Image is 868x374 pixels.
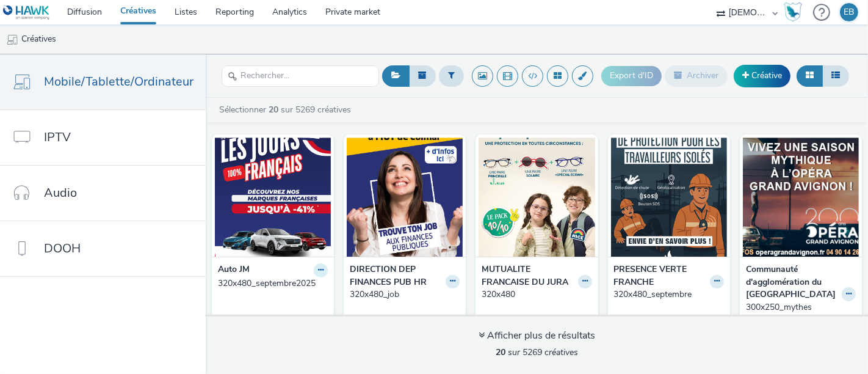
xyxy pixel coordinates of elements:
strong: Auto JM [218,263,250,277]
img: 300x250_mythes visual [743,137,859,257]
div: 300x250_mythes [746,301,851,313]
button: Export d'ID [601,66,662,86]
button: Archiver [665,65,728,86]
a: 320x480_septembre [614,288,724,301]
div: 320x480_septembre [614,288,719,301]
a: 320x480_job [350,288,460,301]
img: Hawk Academy [784,2,802,22]
span: Mobile/Tablette/Ordinateur [44,73,193,90]
img: 320x480_job visual [347,137,463,257]
img: 320x480 visual [479,137,595,257]
span: DOOH [44,240,81,257]
img: mobile [6,34,18,46]
a: Sélectionner sur 5269 créatives [218,104,356,116]
strong: 20 [269,104,278,116]
a: 320x480_septembre2025 [218,277,328,290]
img: 320x480_septembre2025 visual [215,137,331,257]
span: IPTV [44,128,71,146]
strong: 20 [496,346,505,358]
input: Rechercher... [222,65,379,87]
button: Liste [822,65,849,86]
img: undefined Logo [3,5,50,20]
a: Hawk Academy [784,2,807,22]
strong: PRESENCE VERTE FRANCHE [614,263,707,288]
div: Afficher plus de résultats [479,329,595,343]
strong: MUTUALITE FRANCAISE DU JURA [482,263,574,288]
img: 320x480_septembre visual [611,137,727,257]
a: Créative [734,65,790,87]
span: Audio [44,184,77,202]
strong: Communauté d'agglomération du [GEOGRAPHIC_DATA] [746,263,839,301]
button: Grille [797,65,823,86]
div: 320x480 [482,288,587,301]
a: 300x250_mythes [746,301,856,313]
span: sur 5269 créatives [496,346,578,358]
div: 320x480_septembre2025 [218,277,323,290]
div: 320x480_job [350,288,455,301]
a: 320x480 [482,288,591,301]
strong: DIRECTION DEP FINANCES PUB HR [350,263,443,288]
div: EB [844,3,855,21]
